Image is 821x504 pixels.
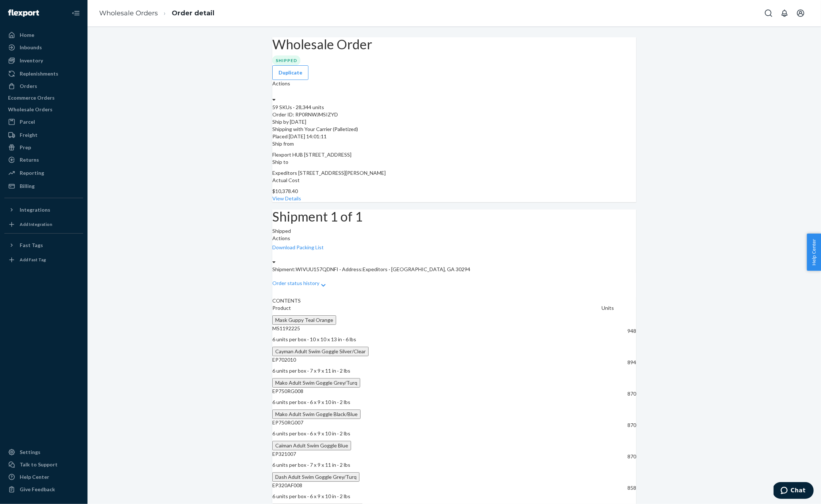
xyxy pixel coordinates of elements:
span: Caiman Adult Swim Goggle Blue [275,442,348,449]
a: Inbounds [4,42,83,53]
span: Flexport HUB [STREET_ADDRESS] [272,151,351,158]
div: Add Integration [20,221,52,227]
div: $10,378.40 [272,177,636,202]
div: Prep [20,144,31,151]
div: Shipped [272,55,300,65]
a: View Details [272,195,301,201]
ol: breadcrumbs [93,3,220,24]
p: 870 [602,453,636,460]
button: Close Navigation [69,6,83,20]
div: Replenishments [20,70,58,77]
p: Units [602,304,636,312]
button: Duplicate [272,65,308,80]
a: Freight [4,129,83,141]
a: Wholesale Orders [99,9,158,17]
a: Settings [4,446,83,458]
a: Orders [4,80,83,92]
div: Parcel [20,118,35,126]
div: Fast Tags [20,242,43,249]
a: Add Fast Tag [4,254,83,266]
div: Settings [20,449,40,456]
p: Order status history [272,280,319,287]
a: Billing [4,180,83,192]
div: Order ID: RP0RNWJMSIZYD [272,111,636,118]
h1: Wholesale Order [272,37,636,52]
div: Placed [DATE] 14:01:11 [272,133,636,140]
p: 6 units per box · 6 x 9 x 10 in · 2 lbs [272,493,602,500]
div: Billing [20,182,35,190]
span: EP750RG007 [272,419,303,426]
div: Wholesale Orders [8,106,52,113]
span: Address: [342,266,363,272]
button: Open notifications [777,6,792,20]
span: EP750RG008 [272,388,303,394]
span: EP321007 [272,451,296,457]
p: 948 [602,327,636,335]
a: Download Packing List [272,244,324,250]
div: Reporting [20,169,44,177]
button: Open account menu [793,6,808,20]
p: 870 [602,390,636,397]
button: Dash Adult Swim Goggle Grey/Turq [272,472,359,482]
button: Talk to Support [4,459,83,470]
div: Home [20,31,34,39]
p: Product [272,304,602,312]
span: Cayman Adult Swim Goggle Silver/Clear [275,348,366,354]
a: Wholesale Orders [4,104,83,115]
button: Help Center [807,234,821,271]
h1: Shipment 1 of 1 [272,209,636,224]
label: Actions [272,235,290,242]
p: 6 units per box · 7 x 9 x 11 in · 2 lbs [272,367,602,374]
p: Ship from [272,140,636,147]
button: Integrations [4,204,83,216]
p: Actual Cost [272,177,636,184]
button: Mask Guppy Teal Orange [272,315,336,325]
p: 6 units per box · 6 x 9 x 10 in · 2 lbs [272,399,602,406]
iframe: Opens a widget where you can chat to one of our agents [774,482,814,500]
div: Ecommerce Orders [8,94,55,101]
a: Reporting [4,167,83,179]
a: Prep [4,142,83,153]
span: EP702010 [272,357,296,363]
p: Ship to [272,158,636,166]
p: 870 [602,422,636,429]
p: Shipping with Your Carrier (Palletized) [272,126,636,133]
a: Ecommerce Orders [4,92,83,104]
div: Freight [20,131,38,139]
div: Returns [20,156,39,163]
a: Inventory [4,55,83,66]
button: Open Search Box [761,6,776,20]
button: Cayman Adult Swim Goggle Silver/Clear [272,347,369,356]
a: Parcel [4,116,83,128]
span: Mask Guppy Teal Orange [275,317,333,323]
div: Inbounds [20,44,42,51]
div: Add Fast Tag [20,257,46,263]
span: Shipment: [272,266,296,272]
button: Give Feedback [4,484,83,495]
div: Talk to Support [20,461,58,468]
div: Give Feedback [20,486,55,493]
div: Inventory [20,57,43,64]
p: 858 [602,484,636,492]
a: Order detail [172,9,214,17]
a: Home [4,29,83,41]
a: Add Integration [4,219,83,230]
span: Expeditors [STREET_ADDRESS][PERSON_NAME] [272,170,386,176]
p: 6 units per box · 6 x 9 x 10 in · 2 lbs [272,430,602,437]
span: Dash Adult Swim Goggle Grey/Turq [275,474,357,480]
button: Mako Adult Swim Goggle Black/Blue [272,409,361,419]
label: Actions [272,80,290,87]
div: Shipped [272,227,636,235]
div: Integrations [20,206,50,213]
p: 6 units per box · 10 x 10 x 13 in · 6 lbs [272,336,602,343]
a: Returns [4,154,83,166]
a: Help Center [4,471,83,483]
div: Orders [20,82,37,90]
span: Mako Adult Swim Goggle Grey/Turq [275,380,357,386]
span: MS1192225 [272,325,300,331]
div: 59 SKUs · 28,344 units [272,104,636,111]
button: Mako Adult Swim Goggle Grey/Turq [272,378,360,388]
p: Ship by [DATE] [272,118,636,126]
